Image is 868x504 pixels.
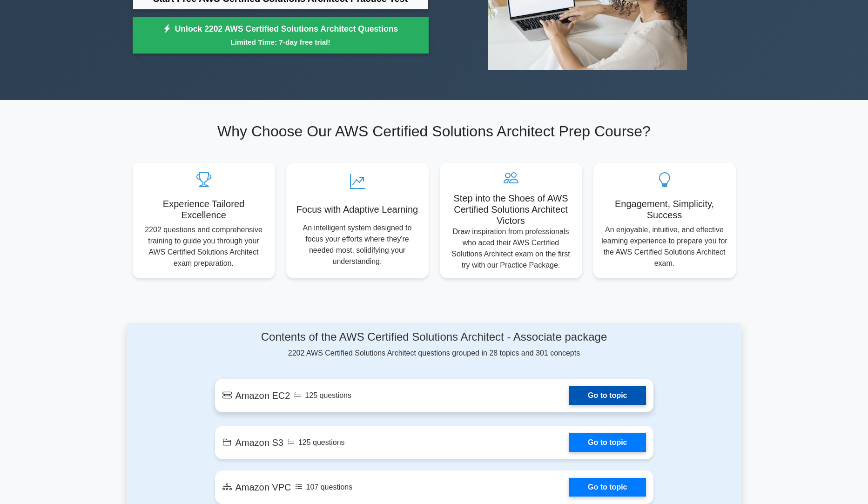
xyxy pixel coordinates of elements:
[447,226,575,271] p: Draw inspiration from professionals who aced their AWS Certified Solutions Architect exam on the ...
[294,204,421,215] h5: Focus with Adaptive Learning
[215,330,653,359] div: 2202 AWS Certified Solutions Architect questions grouped in 28 topics and 301 concepts
[144,37,417,47] small: Limited Time: 7-day free trial!
[601,198,728,221] h5: Engagement, Simplicity, Success
[601,224,728,269] p: An enjoyable, intuitive, and effective learning experience to prepare you for the AWS Certified S...
[133,122,736,140] h2: Why Choose Our AWS Certified Solutions Architect Prep Course?
[294,222,421,267] p: An intelligent system designed to focus your efforts where they're needed most, solidifying your ...
[447,193,575,226] h5: Step into the Shoes of AWS Certified Solutions Architect Victors
[133,17,429,54] a: Unlock 2202 AWS Certified Solutions Architect QuestionsLimited Time: 7-day free trial!
[569,433,646,452] a: Go to topic
[569,478,646,497] a: Go to topic
[140,198,268,221] h5: Experience Tailored Excellence
[215,330,653,344] h4: Contents of the AWS Certified Solutions Architect - Associate package
[569,386,646,405] a: Go to topic
[140,224,268,269] p: 2202 questions and comprehensive training to guide you through your AWS Certified Solutions Archi...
